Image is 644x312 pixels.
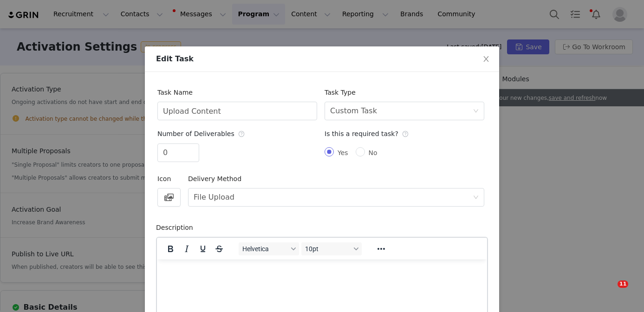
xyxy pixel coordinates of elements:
button: Reveal or hide additional toolbar items [373,242,389,255]
button: Bold [163,242,178,255]
button: Strikethrough [211,242,227,255]
span: Number of Deliverables [157,130,245,137]
span: 10pt [305,245,351,253]
span: Edit Task [156,54,194,63]
i: icon: down [473,195,479,201]
iframe: Intercom live chat [598,280,621,303]
label: Description [156,224,198,231]
div: File Upload [194,188,234,206]
label: Delivery Method [188,175,246,182]
label: Task Name [157,89,197,96]
button: Font sizes [301,242,362,255]
i: icon: close [482,55,490,63]
span: 11 [618,280,628,288]
button: Italic [179,242,195,255]
button: Close [473,46,499,72]
div: Custom Task [330,102,377,120]
i: icon: down [473,108,479,115]
span: Yes [334,149,352,156]
span: Helvetica [242,245,288,253]
button: Fonts [239,242,299,255]
label: Icon [157,175,176,182]
span: No [365,149,381,156]
button: Underline [195,242,211,255]
span: Is this a required task? [325,130,409,137]
label: Task Type [325,89,360,96]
